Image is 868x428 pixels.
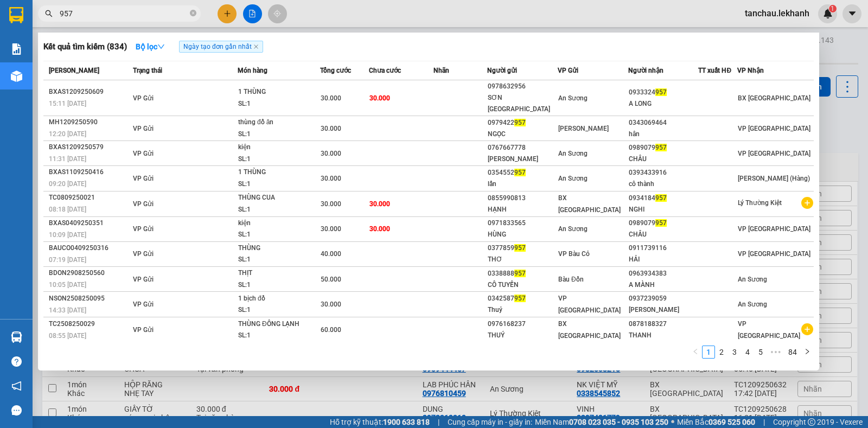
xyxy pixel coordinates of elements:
div: BXAS1209250579 [49,142,130,153]
button: right [801,346,814,359]
span: BX [GEOGRAPHIC_DATA] [558,320,621,340]
span: VP Gửi [133,225,154,233]
div: 0989079 [629,218,698,229]
span: VP Gửi [133,94,154,102]
span: An Sương [558,175,588,182]
span: 08:55 [DATE] [49,332,86,340]
div: thùng đồ ăn [238,117,320,129]
div: THÙNG CUA [238,192,320,204]
li: Previous Page [689,346,702,359]
span: VP [GEOGRAPHIC_DATA] [738,125,810,132]
span: plus-circle [801,197,813,209]
div: 0933324 [629,87,698,98]
span: ••• [767,346,784,359]
li: Next 5 Pages [767,346,784,359]
span: Chưa cước [369,67,401,74]
span: Người nhận [628,67,663,74]
li: 2 [715,346,728,359]
div: 0911739116 [629,242,698,254]
div: 0342587 [488,293,557,304]
div: SL: 1 [238,254,320,266]
span: Ngày tạo đơn gần nhất [179,41,263,53]
span: 11:31 [DATE] [49,155,86,163]
span: Trạng thái [133,67,162,74]
div: THANH [629,330,698,341]
span: VP Gửi [133,301,154,308]
div: 0934184 [629,193,698,204]
span: 08:18 [DATE] [49,206,86,213]
div: BAUCO0409250316 [49,242,130,254]
img: warehouse-icon [11,331,22,343]
li: 1 [702,346,715,359]
div: SL: 1 [238,98,320,110]
div: SL: 1 [238,330,320,342]
div: HẠNH [488,204,557,215]
span: 30.000 [369,200,390,208]
h3: Kết quả tìm kiếm ( 834 ) [43,41,127,53]
div: NSON2508250095 [49,293,130,304]
span: VP Bàu Cỏ [558,250,590,258]
span: 10:09 [DATE] [49,231,86,239]
span: 957 [514,119,526,126]
div: 0338888 [488,268,557,279]
div: 0979422 [488,117,557,129]
span: VP [GEOGRAPHIC_DATA] [738,250,810,258]
div: SƠN [GEOGRAPHIC_DATA] [488,92,557,115]
div: 1 bịch đồ [238,293,320,305]
span: 15:11 [DATE] [49,100,86,107]
li: 84 [784,346,801,359]
span: 30.000 [369,94,390,102]
div: 0878188327 [629,318,698,330]
button: left [689,346,702,359]
span: VP Gửi [133,326,154,334]
div: 0343069464 [629,117,698,129]
span: VP Gửi [133,175,154,182]
span: 30.000 [321,175,341,182]
div: CHÂU [629,154,698,165]
div: CÔ TUYẾN [488,279,557,291]
span: An Sương [738,301,767,308]
button: Bộ lọcdown [127,38,174,55]
span: [PERSON_NAME] [49,67,99,74]
div: A LONG [629,98,698,110]
div: 0393433916 [629,167,698,178]
div: [PERSON_NAME] [488,154,557,165]
div: 0377859 [488,242,557,254]
span: close-circle [190,10,196,16]
div: 1 THÙNG [238,167,320,178]
div: SL: 1 [238,178,320,190]
span: Nhãn [433,67,449,74]
div: HẢI [629,254,698,265]
a: 84 [785,346,800,358]
div: MH1209250590 [49,117,130,128]
span: 09:20 [DATE] [49,180,86,188]
span: 30.000 [321,200,341,208]
span: Món hàng [238,67,267,74]
span: 957 [514,270,526,277]
div: THƠ [488,254,557,265]
div: TC0809250021 [49,192,130,203]
div: A MÀNH [629,279,698,291]
span: VP [GEOGRAPHIC_DATA] [738,150,810,157]
span: An Sương [558,94,588,102]
span: close [253,44,259,49]
li: 4 [741,346,754,359]
span: 10:05 [DATE] [49,281,86,289]
div: 0989079 [629,142,698,154]
div: 0354552 [488,167,557,178]
div: NGỌC [488,129,557,140]
span: VP Gửi [133,150,154,157]
span: 60.000 [321,326,341,334]
span: BX [GEOGRAPHIC_DATA] [558,194,621,214]
img: solution-icon [11,43,22,55]
div: THÙNG ĐÔNG LẠNH [238,318,320,330]
span: VP Gửi [133,276,154,283]
div: 0971833565 [488,218,557,229]
span: search [45,10,53,17]
span: 957 [514,295,526,302]
span: 30.000 [321,125,341,132]
img: logo-vxr [9,7,23,23]
span: 30.000 [321,301,341,308]
span: Tổng cước [320,67,351,74]
div: 0976168237 [488,318,557,330]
